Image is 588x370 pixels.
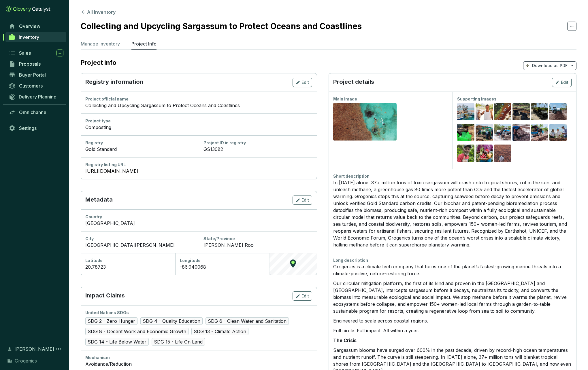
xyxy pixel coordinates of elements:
div: GS13082 [203,146,312,153]
p: Metadata [85,196,113,205]
p: Grogenics is a climate tech company that turns one of the planet’s fastest-growing marine threats... [333,263,572,277]
p: Engineered to scale across coastal regions. [333,317,572,324]
span: SDG 14 - Life Below Water [85,338,149,346]
span: Proposals [19,61,41,67]
div: Supporting images [457,96,572,102]
div: [GEOGRAPHIC_DATA][PERSON_NAME] [85,242,194,248]
div: United Nations SDGs [85,310,312,316]
p: Full circle. Full impact. All within a year. [333,327,572,334]
span: Omnichannel [19,109,48,115]
div: Gold Standard [85,146,194,153]
div: [GEOGRAPHIC_DATA] [85,220,312,227]
div: State/Province [203,236,312,242]
a: Delivery Planning [6,92,66,101]
div: -86.940068 [180,263,265,270]
p: Project Info [131,40,157,47]
a: Omnichannel [6,107,66,117]
div: Country [85,214,312,220]
button: Edit [293,196,312,205]
h2: Collecting and Upcycling Sargassum to Protect Oceans and Coastlines [81,20,362,32]
div: Long description [333,257,572,263]
span: Overview [19,23,40,29]
span: Buyer Portal [19,72,46,78]
div: Composting [85,124,312,131]
p: Download as PDF [532,63,568,69]
a: Proposals [6,59,66,69]
span: SDG 6 - Clean Water and Sanitation [206,317,289,325]
div: In [DATE] alone, 37+ million tons of toxic sargassum will crash onto tropical shores, rot in the ... [333,179,572,248]
button: All Inventory [81,9,116,16]
button: Edit [293,291,312,301]
a: Overview [6,21,66,31]
div: Project ID in registry [203,140,312,146]
div: Longitude [180,258,265,263]
div: [PERSON_NAME] Roo [203,242,312,248]
a: Inventory [5,32,66,42]
div: 20.78723 [85,263,171,270]
div: Latitude [85,258,171,263]
span: SDG 2 - Zero Hunger [85,317,137,325]
div: Registry listing URL [85,162,312,168]
p: Impact Claims [85,291,125,301]
div: Registry [85,140,194,146]
h2: Project info [81,59,122,66]
a: Sales [6,48,66,58]
span: [PERSON_NAME] [14,346,54,352]
div: City [85,236,194,242]
span: SDG 15 - Life On Land [152,338,205,346]
div: Main image [333,96,448,102]
div: Project official name [85,96,312,102]
div: Project type [85,118,312,124]
span: Settings [19,125,37,131]
span: Edit [301,79,309,85]
span: SDG 4 - Quality Education [140,317,203,325]
span: SDG 13 - Climate Action [191,328,248,335]
button: Edit [293,78,312,87]
span: Sales [19,50,31,56]
a: [URL][DOMAIN_NAME] [85,168,312,174]
span: Delivery Planning [19,94,56,100]
span: Edit [301,293,309,299]
strong: The Crisis [333,337,357,343]
span: Edit [561,79,568,85]
div: Mechanism [85,355,312,360]
a: Buyer Portal [6,70,66,80]
a: Settings [6,123,66,133]
div: Avoidance/Reduction [85,360,312,367]
span: Edit [301,197,309,203]
p: Registry information [85,78,143,87]
span: Inventory [19,34,39,40]
a: Customers [6,81,66,91]
p: Manage Inventory [81,40,120,47]
div: Collecting and Upcycling Sargassum to Protect Oceans and Coastlines [85,102,312,109]
div: Short description [333,173,572,179]
span: Customers [19,83,43,89]
button: Edit [552,78,572,87]
p: Our circular mitigation platform, the first of its kind and proven in the [GEOGRAPHIC_DATA] and [... [333,280,572,314]
span: SDG 8 - Decent Work and Economic Growth [85,328,189,335]
span: Grogenics [15,357,37,364]
p: Project details [333,78,374,87]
